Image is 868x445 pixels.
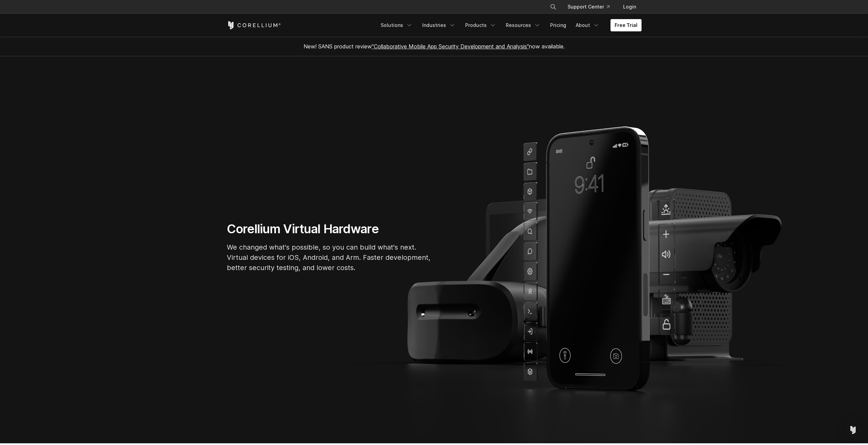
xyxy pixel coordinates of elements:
h1: Corellium Virtual Hardware [227,221,431,237]
a: Free Trial [610,19,642,31]
a: Products [461,19,500,31]
a: Industries [418,19,460,31]
a: Support Center [562,1,615,13]
a: Solutions [377,19,417,31]
a: "Collaborative Mobile App Security Development and Analysis" [372,43,529,50]
div: Navigation Menu [542,1,642,13]
button: Search [547,1,559,13]
a: About [572,19,604,31]
a: Corellium Home [227,21,281,29]
div: Open Intercom Messenger [845,422,861,438]
p: We changed what's possible, so you can build what's next. Virtual devices for iOS, Android, and A... [227,242,431,273]
a: Pricing [546,19,570,31]
span: New! SANS product review now available. [304,43,565,50]
div: Navigation Menu [377,19,642,31]
a: Login [618,1,642,13]
a: Resources [502,19,545,31]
